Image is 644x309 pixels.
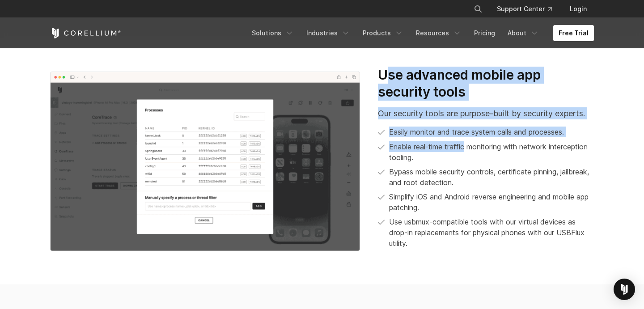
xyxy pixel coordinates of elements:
[50,28,121,38] a: Corellium Home
[357,25,409,41] a: Products
[246,25,594,41] div: Navigation Menu
[50,72,360,251] img: CoreTrace Processes in Corellium's virtual hardware platform
[463,1,594,17] div: Navigation Menu
[563,1,594,17] a: Login
[389,216,594,249] span: Use usbmux-compatible tools with our virtual devices as drop-in replacements for physical phones ...
[389,191,594,213] p: Simplify iOS and Android reverse engineering and mobile app patching.
[389,127,564,137] p: Easily monitor and trace system calls and processes.
[411,25,467,41] a: Resources
[389,166,594,188] p: Bypass mobile security controls, certificate pinning, jailbreak, and root detection.
[378,107,594,119] p: Our security tools are purpose-built by security experts.
[490,1,559,17] a: Support Center
[246,25,299,41] a: Solutions
[469,25,500,41] a: Pricing
[502,25,544,41] a: About
[378,67,594,100] h3: Use advanced mobile app security tools
[553,25,594,41] a: Free Trial
[470,1,486,17] button: Search
[301,25,356,41] a: Industries
[389,141,594,163] p: Enable real-time traffic monitoring with network interception tooling.
[614,279,635,300] div: Open Intercom Messenger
